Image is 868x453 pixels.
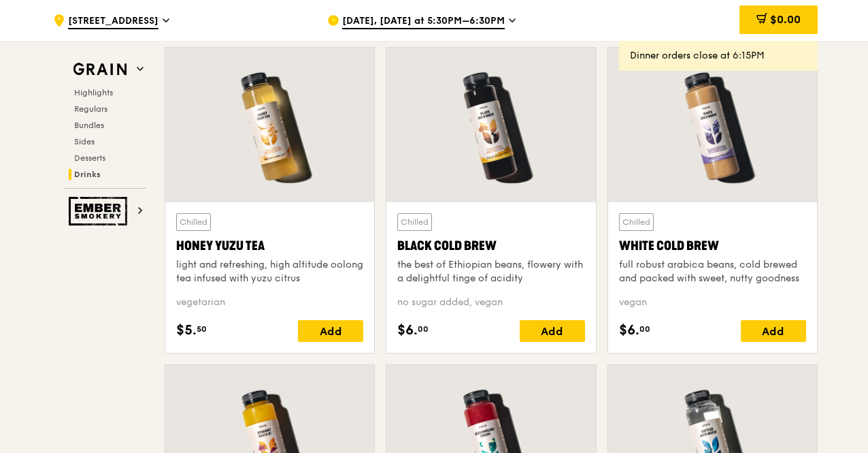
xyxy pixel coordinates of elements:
span: Highlights [74,88,113,97]
div: Honey Yuzu Tea [176,236,363,255]
div: full robust arabica beans, cold brewed and packed with sweet, nutty goodness [619,258,806,285]
span: 00 [418,324,429,334]
span: [STREET_ADDRESS] [68,14,158,29]
div: the best of Ethiopian beans, flowery with a delightful tinge of acidity [397,258,584,285]
div: vegan [619,296,806,309]
div: Chilled [619,213,654,231]
img: Grain web logo [69,57,131,82]
div: light and refreshing, high altitude oolong tea infused with yuzu citrus [176,258,363,285]
div: no sugar added, vegan [397,296,584,309]
span: [DATE], [DATE] at 5:30PM–6:30PM [342,14,505,29]
div: vegetarian [176,296,363,309]
span: Regulars [74,104,107,114]
span: 50 [197,324,207,334]
div: Black Cold Brew [397,236,584,255]
span: Desserts [74,153,105,163]
img: Ember Smokery web logo [69,197,131,225]
span: $5. [176,320,197,341]
span: Bundles [74,121,104,130]
div: White Cold Brew [619,236,806,255]
span: 00 [639,324,650,334]
div: Chilled [397,213,432,231]
span: Drinks [74,170,101,179]
span: Sides [74,137,95,146]
span: $6. [397,320,418,341]
div: Add [298,320,363,342]
div: Add [520,320,585,342]
div: Chilled [176,213,211,231]
span: $6. [619,320,639,341]
span: $0.00 [770,13,801,26]
div: Dinner orders close at 6:15PM [630,49,807,63]
div: Add [741,320,806,342]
